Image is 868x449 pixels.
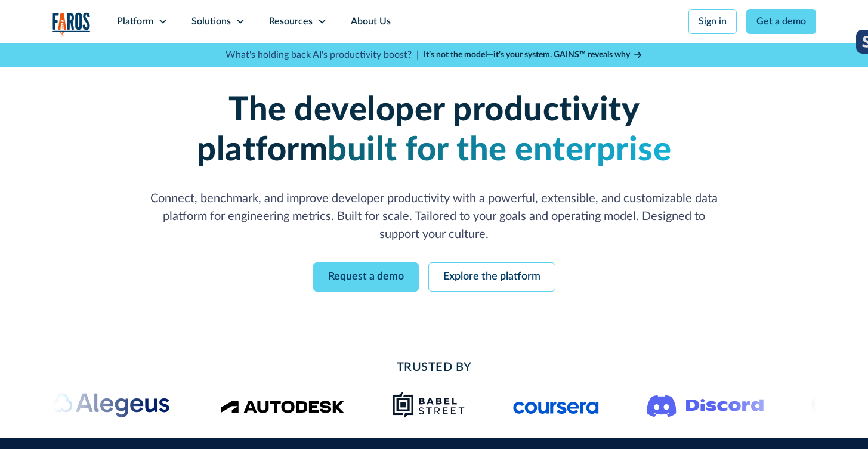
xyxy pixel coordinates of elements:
a: Get a demo [746,9,816,34]
a: home [52,12,91,36]
div: Resources [269,14,313,29]
img: Logo of the communication platform Discord. [647,392,764,417]
div: Solutions [191,14,231,29]
a: Sign in [688,9,737,34]
img: Alegeus logo [50,391,172,419]
img: Logo of the analytics and reporting company Faros. [52,12,91,36]
div: Platform [117,14,153,29]
h2: Trusted By [148,358,721,376]
span: built for the enterprise [328,134,671,167]
p: What's holding back AI's productivity boost? | [226,48,419,62]
strong: It’s not the model—it’s your system. GAINS™ reveals why [424,51,630,59]
a: It’s not the model—it’s your system. GAINS™ reveals why [424,49,643,61]
a: Explore the platform [428,262,555,292]
img: Logo of the online learning platform Coursera. [513,395,599,414]
p: Connect, benchmark, and improve developer productivity with a powerful, extensible, and customiza... [148,190,721,243]
a: Request a demo [313,262,419,292]
img: Babel Street logo png [392,391,465,419]
h1: The developer productivity platform [148,91,721,171]
img: Logo of the design software company Autodesk. [220,397,344,413]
